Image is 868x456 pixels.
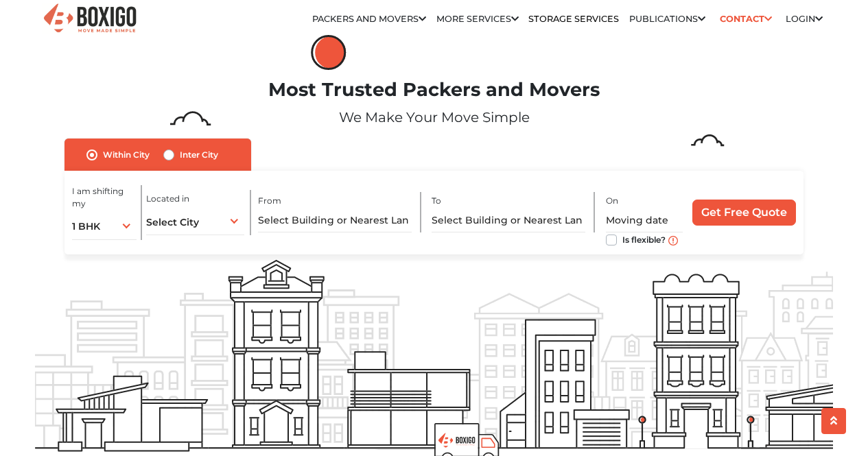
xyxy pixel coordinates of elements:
input: Get Free Quote [692,200,796,226]
input: Moving date [606,208,683,232]
label: Located in [146,193,189,205]
label: On [606,195,618,207]
img: Boxigo [42,2,138,36]
button: scroll up [821,408,846,434]
label: Inter City [180,147,218,163]
input: Select Building or Nearest Landmark [432,208,585,232]
a: Storage Services [528,14,619,24]
img: move_date_info [668,236,678,245]
label: I am shifting my [72,185,137,210]
a: Publications [629,14,705,24]
a: Login [786,14,823,24]
label: Is flexible? [622,232,666,246]
span: Select City [146,216,199,228]
input: Select Building or Nearest Landmark [258,208,411,232]
a: Packers and Movers [312,14,426,24]
label: From [258,195,281,207]
h1: Most Trusted Packers and Movers [35,79,834,101]
label: To [432,195,441,207]
p: We Make Your Move Simple [35,107,834,128]
a: More services [436,14,519,24]
a: Contact [715,8,776,29]
label: Within City [103,147,150,163]
span: 1 BHK [72,220,100,232]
